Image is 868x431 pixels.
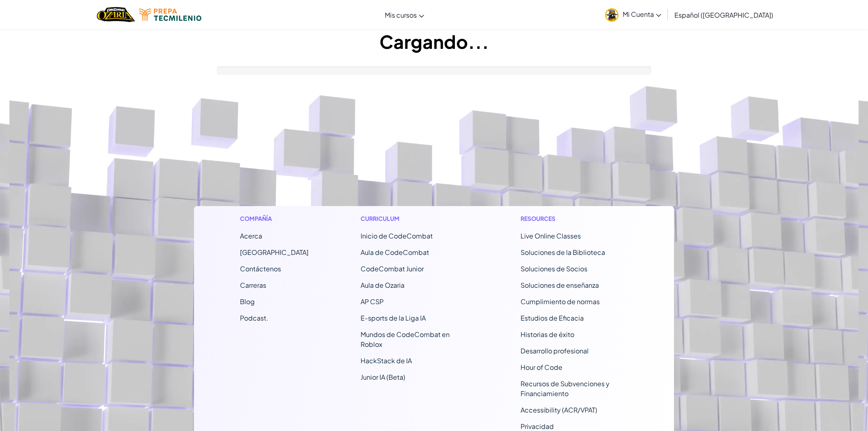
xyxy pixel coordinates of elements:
[361,373,405,381] a: Junior IA (Beta)
[97,6,135,23] img: Home
[361,330,450,348] a: Mundos de CodeCombat en Roblox
[521,379,610,398] a: Recursos de Subvenciones y Financiamiento
[361,232,433,240] span: Inicio de CodeCombat
[521,314,584,322] a: Estudios de Eficacia
[521,281,599,289] a: Soluciones de enseñanza
[361,297,384,306] a: AP CSP
[240,281,266,289] a: Carreras
[521,363,562,371] a: Hour of Code
[623,10,661,18] span: Mi Cuenta
[240,264,281,273] span: Contáctenos
[521,232,581,240] a: Live Online Classes
[240,214,308,223] h1: Compañía
[381,4,428,26] a: Mis cursos
[97,6,135,23] a: Ozaria by CodeCombat logo
[385,11,417,19] span: Mis cursos
[139,9,201,21] img: Tecmilenio logo
[521,330,574,339] a: Historias de éxito
[361,356,412,365] a: HackStack de IA
[240,232,262,240] a: Acerca
[240,314,268,322] a: Podcast.
[361,281,404,289] a: Aula de Ozaria
[521,214,628,223] h1: Resources
[521,297,600,306] a: Cumplimiento de normas
[521,248,605,257] a: Soluciones de la Biblioteca
[674,11,773,19] span: Español ([GEOGRAPHIC_DATA])
[361,214,468,223] h1: Curriculum
[361,264,424,273] a: CodeCombat Junior
[361,314,426,322] a: E-sports de la Liga IA
[601,2,665,28] a: Mi Cuenta
[605,8,619,22] img: avatar
[240,297,255,306] a: Blog
[521,406,597,414] a: Accessibility (ACR/VPAT)
[240,248,308,257] a: [GEOGRAPHIC_DATA]
[521,346,589,355] a: Desarrollo profesional
[521,422,554,431] a: Privacidad
[670,4,777,26] a: Español ([GEOGRAPHIC_DATA])
[361,248,429,257] a: Aula de CodeCombat
[521,264,587,273] a: Soluciones de Socios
